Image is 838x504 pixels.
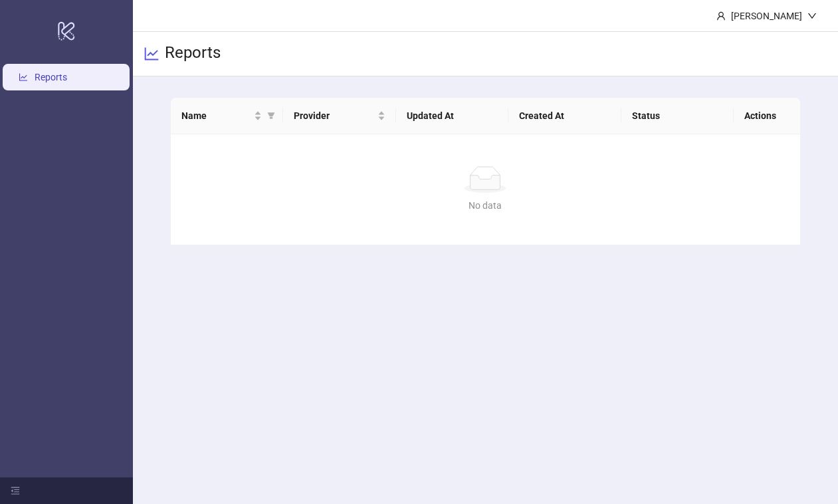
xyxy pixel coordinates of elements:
[508,98,621,134] th: Created At
[187,198,784,213] div: No data
[144,46,159,62] span: line-chart
[165,43,221,65] h3: Reports
[294,108,374,123] span: Provider
[11,486,20,495] span: menu-fold
[181,108,251,123] span: Name
[734,98,800,134] th: Actions
[283,98,395,134] th: Provider
[264,106,278,126] span: filter
[726,9,807,23] div: [PERSON_NAME]
[267,112,275,120] span: filter
[35,72,67,83] a: Reports
[171,98,283,134] th: Name
[716,11,726,21] span: user
[807,11,817,21] span: down
[396,98,508,134] th: Updated At
[621,98,734,134] th: Status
